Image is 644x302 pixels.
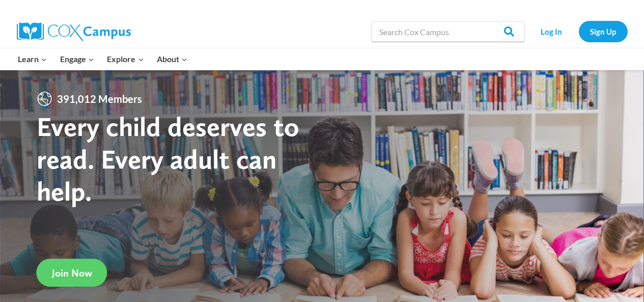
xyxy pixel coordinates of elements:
[18,52,47,66] span: Learn
[157,52,187,66] span: About
[12,48,194,70] nav: Primary Navigation
[52,267,92,279] span: Join Now
[529,21,574,42] a: Log In
[372,21,524,42] input: Search Cox Campus
[579,21,628,42] a: Sign Up
[529,21,628,42] nav: Secondary Navigation
[37,259,107,287] a: Join Now
[60,52,94,66] span: Engage
[107,52,144,66] span: Explore
[53,91,146,107] span: 391,012 Members
[37,110,299,207] strong: Every child deserves to read. Every adult can help.
[17,22,131,41] img: Cox Campus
